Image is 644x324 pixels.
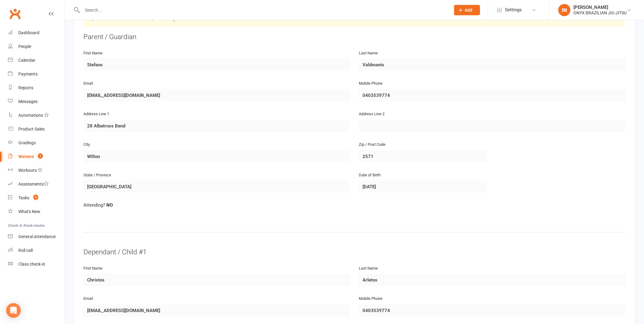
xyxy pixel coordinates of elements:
[8,109,64,122] a: Automations
[8,230,64,244] a: General attendance kiosk mode
[8,244,64,257] a: Roll call
[83,32,625,42] div: Parent / Guardian
[18,248,33,253] div: Roll call
[83,111,109,117] label: Address Line 1
[558,4,571,16] div: IN
[359,296,383,302] label: Mobile Phone
[8,177,64,191] a: Assessments
[359,111,385,117] label: Address Line 2
[8,26,64,40] a: Dashboard
[574,5,627,10] div: [PERSON_NAME]
[83,265,102,272] label: First Name
[83,80,93,87] label: Email
[18,58,35,63] div: Calendar
[18,182,49,186] div: Assessments
[6,303,21,318] div: Open Intercom Messenger
[18,234,56,239] div: General attendance
[465,8,473,13] span: Add
[81,6,446,14] input: Search...
[8,257,64,271] a: Class kiosk mode
[83,142,90,148] label: City
[18,99,38,104] div: Messages
[359,142,386,148] label: Zip / Post Code
[574,10,627,16] div: ONYX BRAZILIAN JIU JITSU
[18,262,45,267] div: Class check-in
[8,164,64,177] a: Workouts
[8,53,64,67] a: Calendar
[106,202,113,208] strong: NO
[18,127,45,131] div: Product Sales
[505,3,522,17] span: Settings
[359,50,378,57] label: Last Name
[18,72,38,76] div: Payments
[83,50,102,57] label: First Name
[18,113,43,118] div: Automations
[18,85,33,90] div: Reports
[38,153,43,159] span: 1
[83,202,105,208] span: Attending?
[18,44,31,49] div: People
[8,81,64,95] a: Reports
[33,195,38,200] span: 4
[359,80,383,87] label: Mobile Phone
[8,136,64,150] a: Gradings
[8,150,64,164] a: Waivers 1
[8,122,64,136] a: Product Sales
[7,6,23,21] a: Clubworx
[83,172,111,179] label: State / Province
[18,209,40,214] div: What's New
[18,168,37,173] div: Workouts
[83,247,625,257] div: Dependant / Child #1
[8,95,64,109] a: Messages
[83,296,93,302] label: Email
[8,191,64,205] a: Tasks 4
[359,172,381,179] label: Date of Birth
[359,265,378,272] label: Last Name
[454,5,480,15] button: Add
[18,154,34,159] div: Waivers
[8,67,64,81] a: Payments
[8,40,64,53] a: People
[18,140,36,145] div: Gradings
[18,30,39,35] div: Dashboard
[18,195,29,200] div: Tasks
[8,205,64,219] a: What's New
